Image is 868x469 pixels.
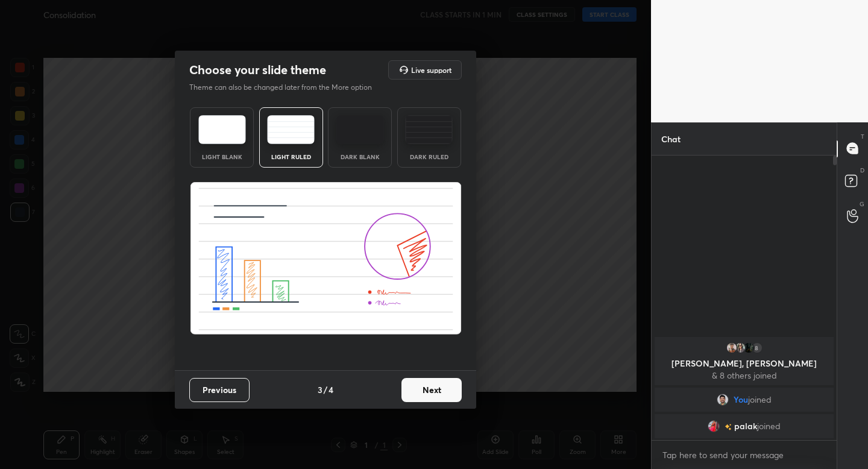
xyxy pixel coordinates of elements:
h2: Choose your slide theme [189,62,326,78]
p: & 8 others joined [662,371,826,380]
p: G [860,200,864,209]
p: D [860,166,864,175]
img: lightRuledTheme.5fabf969.svg [267,115,315,144]
span: palak [734,421,757,431]
img: 1ebc9903cf1c44a29e7bc285086513b0.jpg [717,394,729,406]
button: Next [401,378,462,402]
span: joined [757,421,781,431]
img: lightTheme.e5ed3b09.svg [198,115,246,144]
img: lightRuledThemeBanner.591256ff.svg [190,182,462,335]
img: darkRuledTheme.de295e13.svg [405,115,453,144]
button: Previous [189,378,250,402]
img: fed050bd1c774118bd392d138043e64e.jpg [743,342,755,354]
div: Light Ruled [267,154,315,160]
img: darkTheme.f0cc69e5.svg [336,115,384,144]
p: Chat [652,123,690,155]
h4: 3 [318,383,322,396]
div: Dark Ruled [405,154,453,160]
span: You [734,395,748,404]
h5: Live support [411,66,451,74]
h4: 4 [329,383,333,396]
img: fa76c359c2184d79bab6547d585e4e29.jpg [734,342,746,354]
p: [PERSON_NAME], [PERSON_NAME] [662,359,826,368]
div: grid [652,335,837,441]
div: Dark Blank [336,154,384,160]
div: 8 [751,342,763,354]
img: 3 [726,342,738,354]
p: T [861,132,864,141]
h4: / [324,383,327,396]
span: joined [748,395,772,404]
p: Theme can also be changed later from the More option [189,82,385,93]
div: Light Blank [198,154,246,160]
img: d605f0be7c6d496598a5dc1dfefed0b8.jpg [708,420,720,432]
img: no-rating-badge.077c3623.svg [725,423,732,430]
